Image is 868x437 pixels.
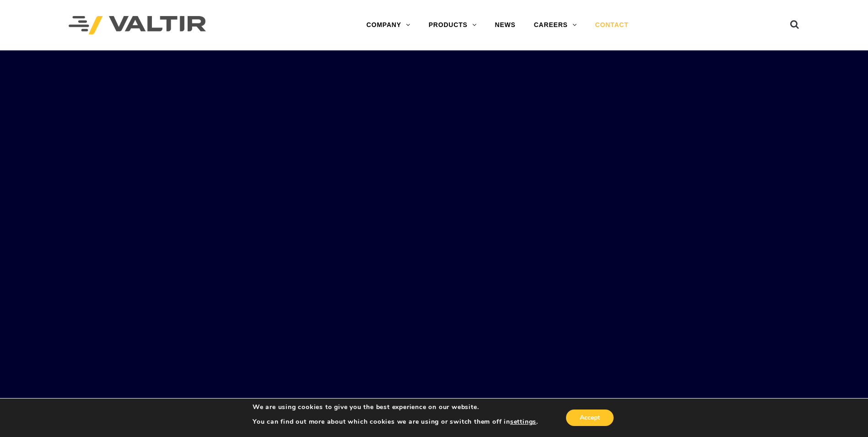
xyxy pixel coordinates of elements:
button: settings [510,418,536,426]
img: Valtir [69,16,206,35]
a: CONTACT [586,16,638,34]
p: You can find out more about which cookies we are using or switch them off in . [253,418,538,426]
a: PRODUCTS [420,16,486,34]
a: CAREERS [525,16,586,34]
p: We are using cookies to give you the best experience on our website. [253,403,538,411]
a: NEWS [486,16,525,34]
a: COMPANY [357,16,420,34]
button: Accept [566,410,614,426]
